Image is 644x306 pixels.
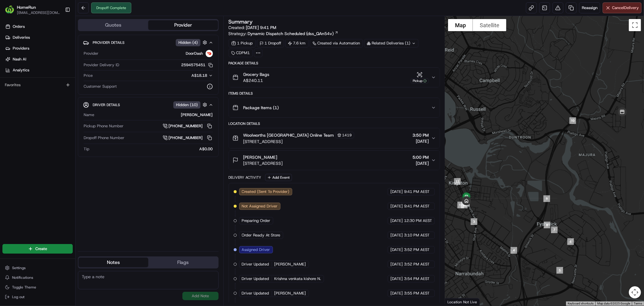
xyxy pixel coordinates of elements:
div: 4 [508,245,520,256]
span: Assigned Driver [242,247,270,252]
span: 3:50 PM [412,132,429,138]
button: HomeRunHomeRun[EMAIL_ADDRESS][DOMAIN_NAME] [2,2,62,17]
span: Orders [13,24,25,29]
span: Cancel Delivery [612,5,639,11]
span: Notifications [12,275,33,280]
span: A$18.18 [192,73,207,78]
div: Delivery Activity [229,175,261,180]
button: Quotes [78,20,148,30]
span: Driver Updated [242,262,269,267]
div: [PERSON_NAME] [97,112,213,118]
div: 1 Dropoff [257,39,284,47]
a: [PHONE_NUMBER] [163,123,213,129]
span: [DATE] [390,189,403,194]
span: A$240.11 [243,77,270,83]
div: 8 [541,219,553,231]
span: 9:41 PM AEST [404,189,430,194]
span: Driver Updated [242,291,269,296]
div: A$0.00 [92,146,213,152]
span: Krishna venkata kishore N. [274,276,321,282]
a: Open this area in Google Maps (opens a new window) [447,298,466,306]
span: Hidden ( 10 ) [176,102,198,108]
button: Hidden (4) [176,39,209,46]
a: Dynamic Dispatch Scheduled (dss_QAn54v) [248,31,338,37]
span: Created: [229,24,277,31]
span: Tip [84,146,89,152]
span: [DATE] [412,160,429,166]
div: 11 [452,176,463,187]
button: Hidden (10) [173,101,209,109]
button: Notes [78,258,148,267]
span: Package Items ( 1 ) [243,105,279,111]
button: Create [2,244,73,254]
span: Dropoff Phone Number [84,135,124,141]
button: Add Event [265,174,292,181]
span: Woolworths [GEOGRAPHIC_DATA] Online Team [243,132,334,138]
span: [DATE] [412,138,429,144]
a: Created via Automation [310,39,363,47]
button: Keyboard shortcuts [568,301,594,306]
span: [DATE] 9:41 PM [246,25,277,30]
button: Show satellite imagery [473,19,506,31]
span: 12:30 PM AEST [404,218,432,223]
span: 1419 [342,133,352,138]
div: Strategy: [229,31,338,37]
button: CancelDelivery [603,2,642,13]
span: [DATE] [390,276,403,282]
div: 7.6 km [285,39,309,47]
button: 2594575451 [181,62,213,68]
span: Deliveries [13,35,30,40]
span: 9:41 PM AEST [404,203,430,209]
div: Package Details [229,61,440,66]
span: Provider Details [93,40,124,45]
button: Map camera controls [629,286,641,298]
button: Log out [2,293,73,301]
span: [DATE] [390,291,403,296]
span: Preparing Order [242,218,271,223]
button: Toggle Theme [2,283,73,291]
button: Package Items (1) [229,98,440,117]
a: Deliveries [2,33,75,42]
a: Terms (opens in new tab) [634,302,642,305]
span: 3:10 PM AEST [404,233,430,238]
span: 3:52 PM AEST [404,247,430,252]
span: 5:00 PM [412,154,429,160]
button: Pickup [411,72,429,83]
span: [PERSON_NAME] [274,262,306,267]
span: Customer Support [84,84,117,89]
span: Settings [12,265,26,270]
span: Create [35,246,47,252]
span: Toggle Theme [12,285,36,290]
span: Pickup Phone Number [84,123,123,129]
span: Driver Updated [242,276,269,282]
button: [PERSON_NAME][STREET_ADDRESS]5:00 PM[DATE] [229,151,440,170]
span: [STREET_ADDRESS] [243,160,283,166]
img: doordash_logo_v2.png [206,50,213,57]
button: Notifications [2,273,73,282]
span: Driver Details [93,103,120,107]
button: Show street map [448,19,473,31]
button: A$18.18 [160,73,213,78]
img: HomeRun [5,5,14,15]
span: [DATE] [390,218,403,223]
button: [EMAIL_ADDRESS][DOMAIN_NAME] [17,10,60,15]
a: Analytics [2,65,75,75]
div: Items Details [229,91,440,96]
span: Not Assigned Driver [242,203,278,209]
span: [DATE] [390,247,403,252]
div: Location Not Live [445,298,480,306]
a: [PHONE_NUMBER] [163,135,213,141]
button: Settings [2,264,73,272]
span: Dynamic Dispatch Scheduled (dss_QAn54v) [248,31,334,37]
span: Provider Delivery ID [84,62,119,68]
div: Pickup [411,78,429,83]
div: 9 [541,193,553,204]
span: Map data ©2025 Google [597,302,630,305]
span: Log out [12,295,24,299]
button: Driver DetailsHidden (10) [83,100,213,110]
h3: Summary [229,19,253,24]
